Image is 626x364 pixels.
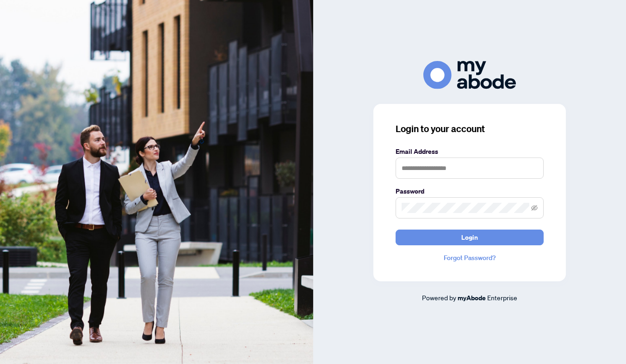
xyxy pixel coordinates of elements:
[396,186,544,196] label: Password
[458,293,486,303] a: myAbode
[396,253,544,263] a: Forgot Password?
[423,61,516,89] img: ma-logo
[461,230,478,245] span: Login
[396,230,544,245] button: Login
[422,293,456,302] span: Powered by
[531,205,538,211] span: eye-invisible
[396,146,544,157] label: Email Address
[487,293,517,302] span: Enterprise
[396,122,544,135] h3: Login to your account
